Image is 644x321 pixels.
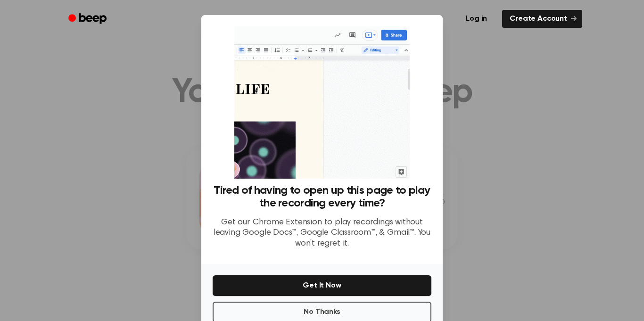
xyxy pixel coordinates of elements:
[502,10,582,28] a: Create Account
[213,184,431,210] h3: Tired of having to open up this page to play the recording every time?
[213,217,431,249] p: Get our Chrome Extension to play recordings without leaving Google Docs™, Google Classroom™, & Gm...
[62,10,115,28] a: Beep
[456,8,496,30] a: Log in
[234,26,409,179] img: Beep extension in action
[213,275,431,296] button: Get It Now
